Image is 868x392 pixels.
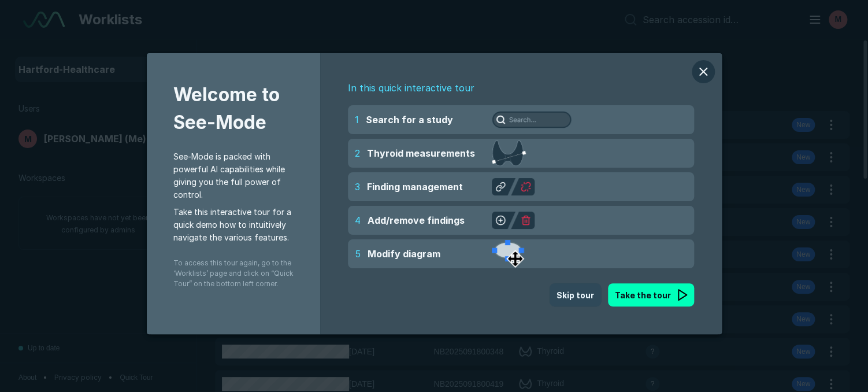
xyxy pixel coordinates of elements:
[355,180,360,194] span: 3
[173,81,294,150] span: Welcome to See-Mode
[355,213,361,227] span: 4
[348,81,694,98] span: In this quick interactive tour
[492,212,535,229] img: Add/remove findings
[367,146,475,160] span: Thyroid measurements
[173,249,294,289] span: To access this tour again, go to the ‘Worklists’ page and click on “Quick Tour” on the bottom lef...
[368,247,440,261] span: Modify diagram
[492,178,535,195] img: Finding management
[173,150,294,201] span: See-Mode is packed with powerful AI capabilities while giving you the full power of control.
[366,113,453,127] span: Search for a study
[147,53,722,334] div: modal
[355,146,360,160] span: 2
[608,283,694,306] button: Take the tour
[368,213,465,227] span: Add/remove findings
[355,247,361,261] span: 5
[355,113,359,127] span: 1
[492,240,524,268] img: Modify diagram
[367,180,463,194] span: Finding management
[550,283,601,306] button: Skip tour
[173,206,294,244] span: Take this interactive tour for a quick demo how to intuitively navigate the various features.
[492,111,572,128] img: Search for a study
[492,140,526,166] img: Thyroid measurements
